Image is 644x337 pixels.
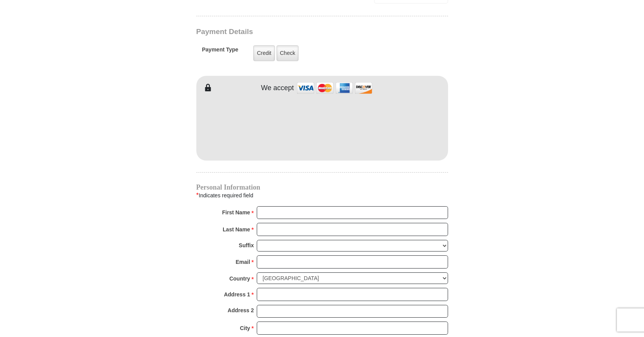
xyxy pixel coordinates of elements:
[222,207,250,218] strong: First Name
[253,45,275,61] label: Credit
[224,289,250,300] strong: Address 1
[223,224,250,235] strong: Last Name
[296,80,373,96] img: credit cards accepted
[228,305,254,316] strong: Address 2
[239,240,254,251] strong: Suffix
[196,27,394,36] h3: Payment Details
[276,45,299,61] label: Check
[202,46,239,57] h5: Payment Type
[196,190,448,200] div: Indicates required field
[236,257,250,267] strong: Email
[261,84,294,92] h4: We accept
[196,184,448,190] h4: Personal Information
[229,273,250,284] strong: Country
[240,323,250,334] strong: City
